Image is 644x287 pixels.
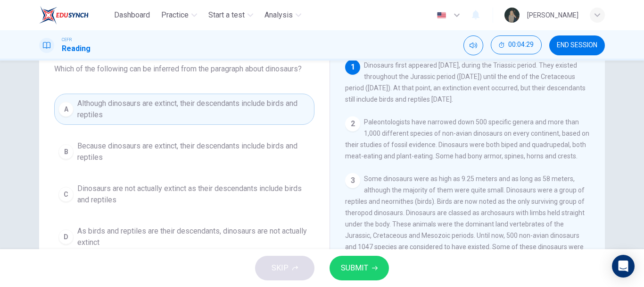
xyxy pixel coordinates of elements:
[345,173,360,188] div: 3
[345,60,360,75] div: 1
[345,116,360,131] div: 2
[261,7,305,24] button: Analysis
[58,187,74,202] div: C
[345,175,588,273] span: Some dinosaurs were as high as 9.25 meters and as long as 58 meters, although the majority of the...
[39,6,89,25] img: EduSynch logo
[114,9,150,21] span: Dashboard
[54,221,314,252] button: DAs birds and reptiles are their descendants, dinosaurs are not actually extinct
[463,35,483,55] div: Mute
[58,144,74,159] div: B
[345,118,589,160] span: Paleontologists have narrowed down 500 specific genera and more than 1,000 different species of n...
[345,61,586,103] span: Dinosaurs first appeared [DATE], during the Triassic period. They existed throughout the Jurassic...
[557,42,597,49] span: END SESSION
[58,229,74,244] div: D
[54,94,314,125] button: AAlthough dinosaurs are extinct, their descendants include birds and reptiles
[508,41,534,49] span: 00:04:29
[62,36,72,43] span: CEFR
[205,7,257,24] button: Start a test
[330,256,389,280] button: SUBMIT
[527,9,578,21] div: [PERSON_NAME]
[62,43,91,54] h1: Reading
[161,9,189,21] span: Practice
[157,7,201,24] button: Practice
[54,63,314,75] span: Which of the following can be inferred from the paragraph about dinosaurs?
[54,136,314,167] button: BBecause dinosaurs are extinct, their descendants include birds and reptiles
[77,98,310,121] span: Although dinosaurs are extinct, their descendants include birds and reptiles
[110,7,154,24] button: Dashboard
[612,255,635,278] div: Open Intercom Messenger
[491,35,542,55] div: Hide
[77,226,310,248] span: As birds and reptiles are their descendants, dinosaurs are not actually extinct
[341,261,368,275] span: SUBMIT
[491,35,542,54] button: 00:04:29
[208,9,245,21] span: Start a test
[264,9,293,21] span: Analysis
[504,8,520,23] img: Profile picture
[549,35,605,55] button: END SESSION
[77,183,310,206] span: Dinosaurs are not actually extinct as their descendants include birds and reptiles
[436,12,447,19] img: en
[39,6,110,25] a: EduSynch logo
[58,102,74,117] div: A
[77,140,310,163] span: Because dinosaurs are extinct, their descendants include birds and reptiles
[54,179,314,210] button: CDinosaurs are not actually extinct as their descendants include birds and reptiles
